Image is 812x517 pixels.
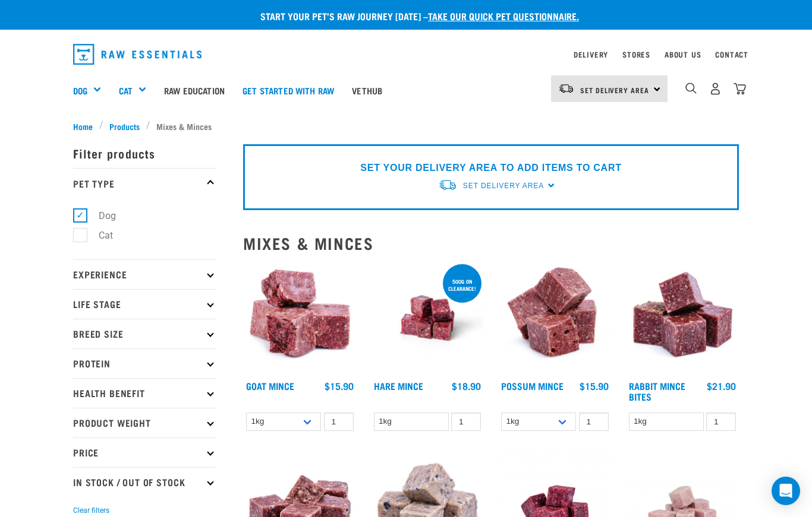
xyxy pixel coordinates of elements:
a: Vethub [343,66,391,114]
div: Open Intercom Messenger [772,477,800,505]
label: Cat [80,228,118,243]
a: Dog [73,84,87,97]
nav: breadcrumbs [73,120,739,132]
a: Cat [119,84,133,97]
input: 1 [324,413,354,431]
p: Filter products [73,138,216,168]
a: Contact [715,52,748,56]
p: SET YOUR DELIVERY AREA TO ADD ITEMS TO CART [360,161,621,175]
h2: Mixes & Minces [243,234,739,252]
p: Experience [73,259,216,289]
a: Goat Mince [246,383,294,388]
span: Set Delivery Area [580,88,649,92]
a: take our quick pet questionnaire. [428,13,579,18]
a: About Us [665,52,701,56]
p: Life Stage [73,289,216,319]
p: Breed Size [73,319,216,348]
p: Protein [73,348,216,378]
a: Raw Education [155,66,234,114]
a: Home [73,120,99,132]
a: Possum Mince [501,383,564,388]
img: Whole Minced Rabbit Cubes 01 [626,262,739,375]
a: Delivery [574,52,608,56]
span: Products [109,120,140,132]
span: Set Delivery Area [463,182,544,190]
a: Products [103,120,146,132]
img: van-moving.png [558,83,574,94]
img: Raw Essentials Hare Mince Raw Bites For Cats & Dogs [371,262,484,375]
img: home-icon@2x.png [734,83,746,95]
div: $15.90 [325,380,354,391]
div: 500g on clearance! [443,272,481,297]
div: $18.90 [452,380,481,391]
a: Hare Mince [374,383,423,388]
input: 1 [706,413,736,431]
img: 1102 Possum Mince 01 [498,262,612,375]
p: Price [73,437,216,467]
img: 1077 Wild Goat Mince 01 [243,262,357,375]
img: Raw Essentials Logo [73,44,202,65]
input: 1 [451,413,481,431]
div: $15.90 [580,380,609,391]
a: Get started with Raw [234,66,343,114]
p: Product Weight [73,408,216,437]
img: home-icon-1@2x.png [685,83,697,94]
img: van-moving.png [438,179,457,191]
button: Clear filters [73,505,109,516]
label: Dog [80,208,121,223]
p: Pet Type [73,168,216,198]
img: user.png [709,83,722,95]
div: $21.90 [707,380,736,391]
a: Stores [622,52,650,56]
input: 1 [579,413,609,431]
p: In Stock / Out Of Stock [73,467,216,497]
nav: dropdown navigation [64,39,748,69]
p: Health Benefit [73,378,216,408]
a: Rabbit Mince Bites [629,383,685,399]
span: Home [73,120,93,132]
